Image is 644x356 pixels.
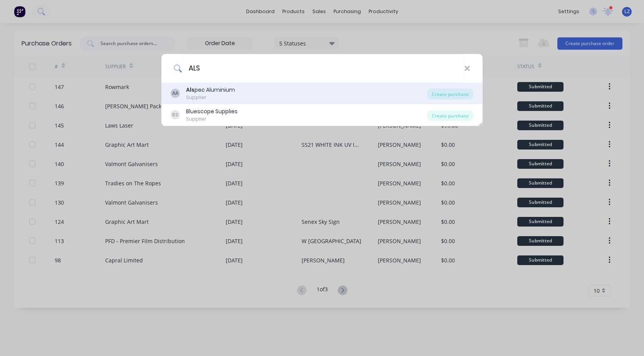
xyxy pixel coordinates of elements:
div: pec Aluminium [186,86,235,94]
b: Als [186,86,195,94]
div: BS [171,110,180,119]
div: Create purchase [427,89,473,99]
div: Supplier [186,94,235,101]
div: Bluescope Supplies [186,107,238,116]
div: Supplier [186,116,238,123]
div: Create purchase [427,110,473,121]
input: Enter a supplier name to create a new order... [182,54,464,83]
div: AA [171,89,180,98]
